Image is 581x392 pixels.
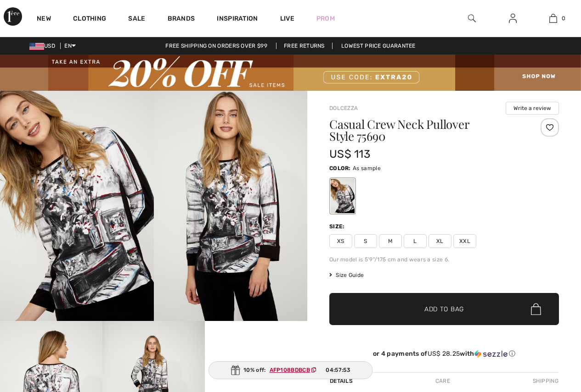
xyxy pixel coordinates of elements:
[354,234,377,248] span: S
[276,43,333,49] a: Free Returns
[73,15,106,24] a: Clothing
[329,222,347,231] div: Size:
[334,43,423,49] a: Lowest Price Guarantee
[326,366,350,374] span: 04:57:53
[329,165,351,171] span: Color:
[562,14,565,22] span: 0
[462,323,572,346] iframe: Opens a widget where you can find more information
[329,350,559,361] div: or 4 payments ofUS$ 28.25withSezzle Click to learn more about Sezzle
[424,304,464,314] span: Add to Bag
[64,43,76,49] span: EN
[217,15,258,24] span: Inspiration
[329,373,355,389] div: Details
[270,367,310,373] ins: AFP108BDBCB
[168,15,195,24] a: Brands
[158,43,275,49] a: Free shipping on orders over $99
[404,234,427,248] span: L
[205,321,307,372] video: Your browser does not support the video tag.
[331,179,355,213] div: As sample
[429,234,451,248] span: XL
[428,350,460,358] span: US$ 28.25
[231,365,240,375] img: Gift.svg
[329,118,521,142] h1: Casual Crew Neck Pullover Style 75690
[329,350,559,358] div: or 4 payments of with
[208,361,373,379] div: 10% off:
[37,15,51,24] a: New
[468,13,476,24] img: search the website
[530,373,559,389] div: Shipping
[379,234,402,248] span: M
[329,148,370,160] span: US$ 113
[428,373,458,389] div: Care
[506,102,559,115] button: Write a review
[549,13,557,24] img: My Bag
[128,15,145,24] a: Sale
[531,303,541,315] img: Bag.svg
[502,13,524,24] a: Sign In
[474,350,508,358] img: Sezzle
[329,255,559,264] div: Our model is 5'9"/175 cm and wears a size 6.
[353,165,381,171] span: As sample
[329,293,559,325] button: Add to Bag
[533,13,573,24] a: 0
[509,13,517,24] img: My Info
[280,14,294,23] a: Live
[453,234,476,248] span: XXL
[329,234,352,248] span: XS
[329,105,358,111] a: Dolcezza
[4,7,22,26] img: 1ère Avenue
[29,43,44,50] img: US Dollar
[329,271,364,279] span: Size Guide
[154,91,308,321] img: Casual Crew Neck Pullover Style 75690. 2
[29,43,59,49] span: USD
[316,14,335,23] a: Prom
